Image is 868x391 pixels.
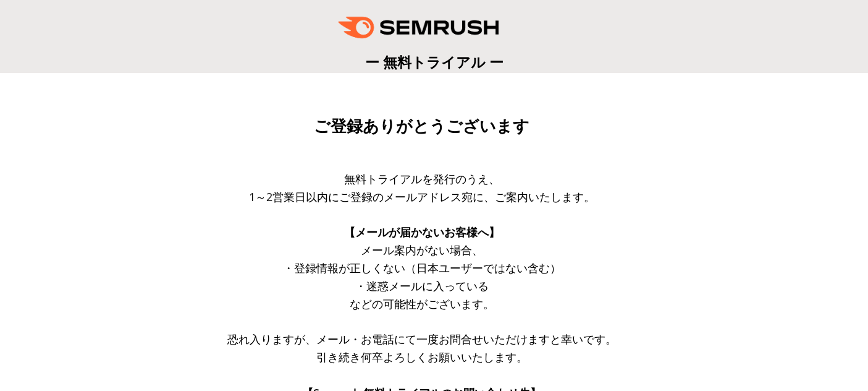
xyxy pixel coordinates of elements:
[355,278,489,293] span: ・迷惑メールに入っている
[316,350,528,364] span: 引き続き何卒よろしくお願いいたします。
[350,296,494,311] span: などの可能性がございます。
[344,171,500,186] span: 無料トライアルを発行のうえ、
[249,189,595,204] span: 1～2営業日以内にご登録のメールアドレス宛に、ご案内いたします。
[361,243,483,257] span: メール案内がない場合、
[283,260,561,275] span: ・登録情報が正しくない（日本ユーザーではない含む）
[365,52,504,72] span: ー 無料トライアル ー
[344,225,500,239] span: 【メールが届かないお客様へ】
[314,117,529,135] span: ご登録ありがとうございます
[227,332,617,346] span: 恐れ入りますが、メール・お電話にて一度お問合せいただけますと幸いです。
